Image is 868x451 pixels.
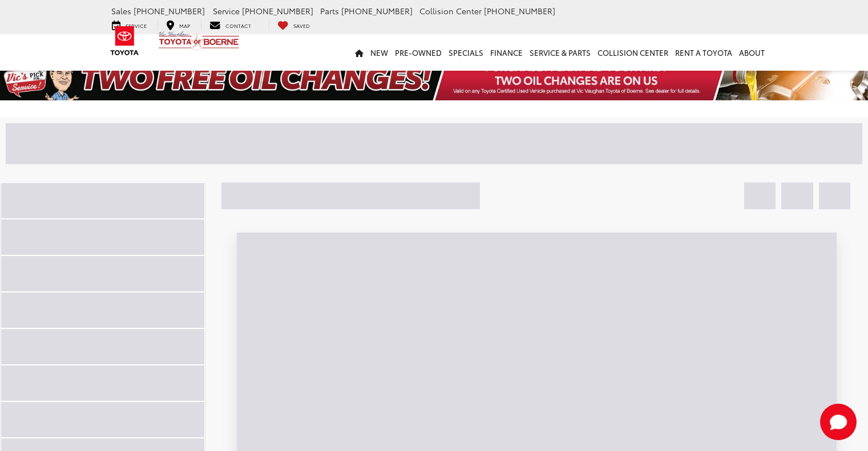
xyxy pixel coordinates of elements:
a: Map [158,19,199,30]
a: Rent a Toyota [672,34,736,71]
a: My Saved Vehicles [269,19,318,30]
a: About [736,34,768,71]
span: Saved [293,22,310,29]
span: Sales [111,5,131,17]
a: Home [352,34,367,71]
span: Parts [320,5,339,17]
img: Toyota [103,22,146,59]
span: Collision Center [419,5,482,17]
a: Finance [487,34,526,71]
a: Service [103,19,155,30]
span: [PHONE_NUMBER] [484,5,555,17]
img: Vic Vaughan Toyota of Boerne [158,31,240,51]
span: [PHONE_NUMBER] [341,5,413,17]
span: Service [213,5,240,17]
a: Specials [445,34,487,71]
span: [PHONE_NUMBER] [134,5,205,17]
svg: Start Chat [820,404,857,440]
button: Toggle Chat Window [820,404,857,440]
a: Contact [201,19,260,30]
a: Collision Center [594,34,672,71]
span: [PHONE_NUMBER] [242,5,313,17]
a: Pre-Owned [391,34,445,71]
a: New [367,34,391,71]
a: Service & Parts: Opens in a new tab [526,34,594,71]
